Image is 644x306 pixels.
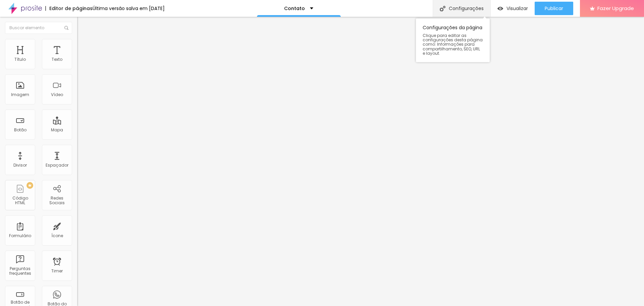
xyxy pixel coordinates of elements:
[45,6,93,11] div: Editor de páginas
[51,128,63,132] div: Mapa
[14,57,26,62] div: Título
[7,196,33,206] div: Código HTML
[416,18,490,62] div: Configurações da página
[44,196,70,206] div: Redes Sociais
[93,6,165,11] div: Última versão salva em [DATE]
[64,26,68,30] img: Icone
[497,6,503,11] img: view-1.svg
[9,233,31,238] div: Formulário
[51,233,63,238] div: Ícone
[440,6,445,11] img: Icone
[7,266,33,276] div: Perguntas frequentes
[77,17,644,306] iframe: Editor
[51,92,63,97] div: Vídeo
[423,33,483,55] span: Clique para editar as configurações desta página como: Informações para compartilhamento, SEO, UR...
[13,163,27,168] div: Divisor
[535,2,573,15] button: Publicar
[52,57,62,62] div: Texto
[51,269,63,273] div: Timer
[506,6,528,11] span: Visualizar
[46,163,68,168] div: Espaçador
[597,5,634,11] span: Fazer Upgrade
[5,22,72,34] input: Buscar elemento
[491,2,535,15] button: Visualizar
[14,128,26,132] div: Botão
[545,6,563,11] span: Publicar
[284,6,305,11] p: Contato
[11,92,29,97] div: Imagem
